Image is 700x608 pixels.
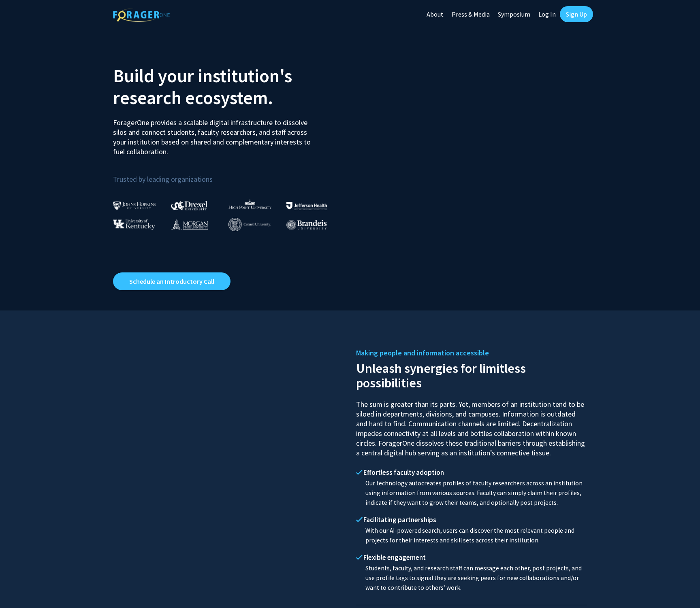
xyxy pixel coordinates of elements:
[113,272,230,290] a: Opens in a new tab
[356,392,587,458] p: The sum is greater than its parts. Yet, members of an institution tend to be siloed in department...
[356,468,587,476] h4: Effortless faculty adoption
[113,112,316,157] p: ForagerOne provides a scalable digital infrastructure to dissolve silos and connect students, fac...
[356,563,587,593] p: Students, faculty, and research staff can message each other, post projects, and use profile tags...
[113,219,155,230] img: University of Kentucky
[113,201,156,210] img: Johns Hopkins University
[113,65,344,108] h2: Build your institution's research ecosystem.
[560,6,593,22] a: Sign Up
[286,220,327,230] img: Brandeis University
[171,219,208,230] img: Morgan State University
[356,359,587,390] h2: Unleash synergies for limitless possibilities
[171,201,207,210] img: Drexel University
[228,218,271,231] img: Cornell University
[356,347,587,359] h5: Making people and information accessible
[286,202,327,210] img: Thomas Jefferson University
[356,516,587,524] h4: Facilitating partnerships
[356,478,587,508] p: Our technology autocreates profiles of faculty researchers across an institution using informatio...
[356,526,587,545] p: With our AI-powered search, users can discover the most relevant people and projects for their in...
[113,8,170,22] img: ForagerOne Logo
[113,163,344,185] p: Trusted by leading organizations
[356,553,587,561] h4: Flexible engagement
[228,199,271,209] img: High Point University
